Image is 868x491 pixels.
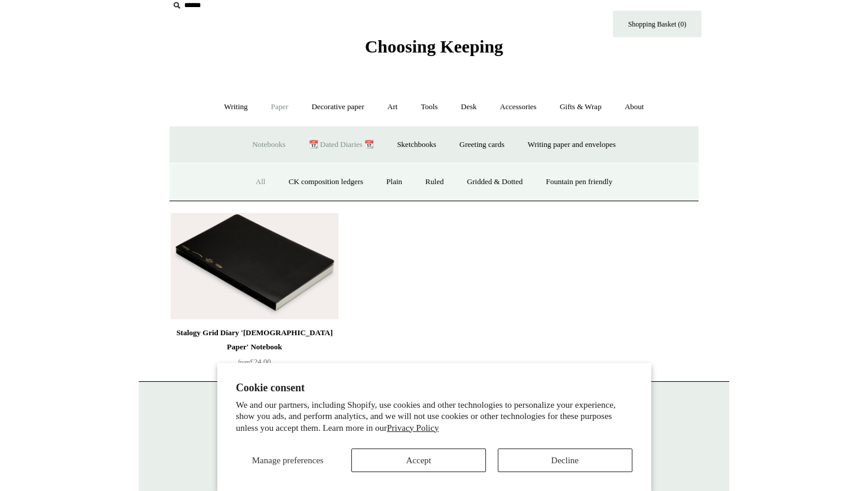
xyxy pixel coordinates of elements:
button: Decline [498,449,632,472]
a: About [614,91,655,123]
a: 📆 Dated Diaries 📆 [298,129,384,161]
a: Art [377,91,408,123]
a: Gifts & Wrap [549,91,612,123]
a: CK composition ledgers [278,166,374,198]
img: Stalogy Grid Diary 'Bible Paper' Notebook [171,213,338,319]
a: Writing paper and envelopes [517,129,626,161]
h2: Cookie consent [236,382,632,394]
span: Manage preferences [252,456,324,465]
a: Plain [376,166,413,198]
span: Choosing Keeping [365,37,503,56]
a: Paper [260,91,299,123]
a: Decorative paper [301,91,375,123]
a: Ruled [415,166,454,198]
a: Fountain pen friendly [536,166,624,198]
a: Privacy Policy [387,423,439,433]
span: £24.00 [238,357,271,366]
button: Accept [351,449,486,472]
div: Stalogy Grid Diary '[DEMOGRAPHIC_DATA] Paper' Notebook [174,326,335,354]
a: Choosing Keeping [365,46,503,54]
p: We and our partners, including Shopify, use cookies and other technologies to personalize your ex... [236,400,632,434]
a: Stalogy Grid Diary '[DEMOGRAPHIC_DATA] Paper' Notebook from£24.00 [171,326,338,374]
a: Shopping Basket (0) [613,11,701,37]
a: All [245,166,276,198]
a: Greeting cards [449,129,515,161]
a: Desk [451,91,488,123]
a: Stalogy Grid Diary 'Bible Paper' Notebook Stalogy Grid Diary 'Bible Paper' Notebook [171,213,338,319]
button: Manage preferences [236,449,340,472]
span: from [238,359,250,365]
a: Tools [410,91,449,123]
a: Writing [214,91,259,123]
a: Sketchbooks [386,129,446,161]
a: Gridded & Dotted [456,166,534,198]
a: Notebooks [242,129,296,161]
a: Accessories [490,91,547,123]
